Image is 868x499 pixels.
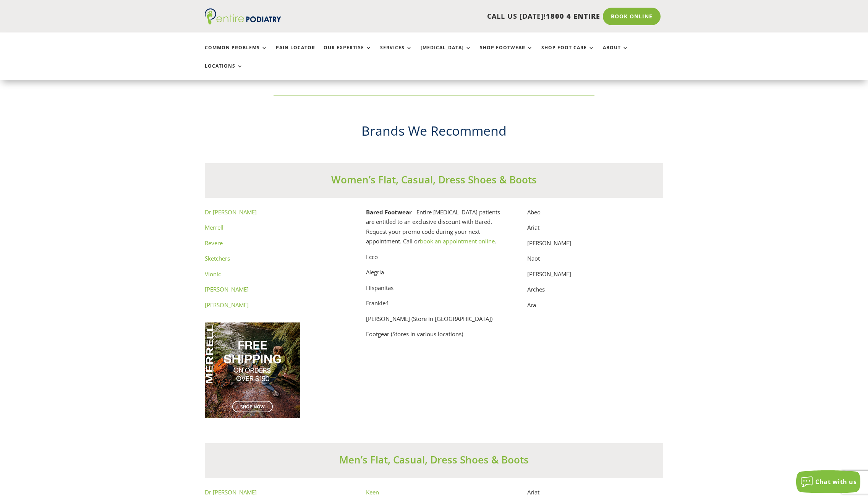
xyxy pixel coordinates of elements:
a: Sketchers [205,254,230,262]
a: Merrell [205,224,223,231]
strong: Bared Footwear [366,208,412,216]
a: Revere [205,239,223,247]
p: [PERSON_NAME] [527,238,663,254]
a: Book Online [603,8,661,25]
a: Shop Foot Care [541,45,594,62]
img: logo (1) [205,8,281,24]
p: Footgear (Stores in various locations) [366,329,502,339]
p: Ecco [366,252,502,268]
a: Dr [PERSON_NAME] [205,208,257,216]
h2: Brands We Recommend [205,122,663,144]
button: Chat with us [796,470,860,493]
p: Frankie4 [366,298,502,314]
p: Ariat [527,223,663,238]
p: Arches [527,285,663,300]
span: Chat with us [815,478,857,486]
a: [MEDICAL_DATA] [421,45,471,62]
a: Our Expertise [324,45,372,62]
p: [PERSON_NAME] (Store in [GEOGRAPHIC_DATA]) [366,314,502,330]
a: Services [380,45,412,62]
p: Ara [527,300,663,310]
a: Shop Footwear [480,45,533,62]
h3: Women’s Flat, Casual, Dress Shoes & Boots [205,173,663,190]
p: Hispanitas [366,283,502,299]
h3: Men’s Flat, Casual, Dress Shoes & Boots [205,453,663,470]
a: [PERSON_NAME] [205,285,249,293]
p: – Entire [MEDICAL_DATA] patients are entitled to an exclusive discount with Bared. Request your p... [366,207,502,252]
a: Vionic [205,270,221,278]
a: book an appointment online [420,237,495,245]
a: Keen [366,488,379,496]
a: Dr [PERSON_NAME] [205,488,257,496]
a: [PERSON_NAME] [205,301,249,309]
span: 1800 4 ENTIRE [546,11,600,21]
p: Alegria [366,267,502,283]
a: Locations [205,63,243,80]
p: [PERSON_NAME] [527,269,663,285]
p: Abeo [527,207,663,223]
a: About [603,45,628,62]
a: Entire Podiatry [205,18,281,26]
a: Common Problems [205,45,267,62]
a: Pain Locator [276,45,315,62]
p: Naot [527,254,663,269]
p: CALL US [DATE]! [311,11,600,21]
